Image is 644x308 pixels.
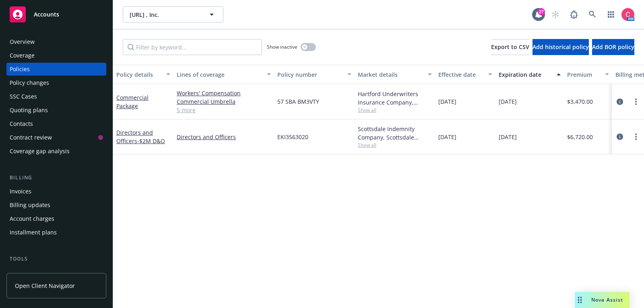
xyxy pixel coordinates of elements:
a: Accounts [6,3,106,26]
img: photo [621,8,634,21]
button: [URL] , Inc. [123,6,223,23]
div: Market details [358,70,423,79]
a: Workers' Compensation [177,89,271,97]
a: Commercial Package [116,94,149,110]
button: Add historical policy [533,39,589,55]
button: Policy details [113,65,173,84]
a: Overview [6,35,106,48]
div: Coverage [10,49,35,62]
div: Drag to move [575,292,585,308]
div: Account charges [10,212,54,225]
input: Filter by keyword... [123,39,262,55]
div: Installment plans [10,226,57,239]
a: Manage files [6,266,106,279]
span: [DATE] [499,97,517,106]
div: Quoting plans [10,104,48,117]
div: Overview [10,35,35,48]
a: circleInformation [615,97,625,107]
a: Directors and Officers [116,129,165,145]
button: Nova Assist [575,292,630,308]
div: SSC Cases [10,90,37,103]
a: Commercial Umbrella [177,97,271,106]
a: Search [584,6,601,23]
div: Premium [567,70,600,79]
div: 27 [538,8,545,15]
span: Open Client Navigator [15,281,75,290]
a: Quoting plans [6,104,106,117]
a: Report a Bug [566,6,582,23]
span: [DATE] [499,133,517,141]
a: Contacts [6,117,106,130]
a: Start snowing [547,6,563,23]
div: Contract review [10,131,52,144]
button: Market details [355,65,435,84]
span: Show all [358,142,432,148]
div: Policy changes [10,76,49,89]
span: [URL] , Inc. [130,10,199,19]
button: Add BOR policy [592,39,634,55]
span: EKI3563020 [277,133,308,141]
span: Nova Assist [591,296,623,303]
span: [DATE] [438,97,456,106]
a: Policies [6,63,106,76]
a: Account charges [6,212,106,225]
a: SSC Cases [6,90,106,103]
a: Directors and Officers [177,133,271,141]
a: Billing updates [6,199,106,211]
a: Coverage [6,49,106,62]
button: Premium [564,65,612,84]
span: Export to CSV [491,43,529,51]
a: more [631,132,641,142]
div: Effective date [438,70,483,79]
div: Billing [6,174,106,182]
button: Expiration date [495,65,564,84]
a: Invoices [6,185,106,198]
span: $6,720.00 [567,133,593,141]
div: Contacts [10,117,33,130]
span: [DATE] [438,133,456,141]
a: Coverage gap analysis [6,145,106,158]
div: Manage files [10,266,44,279]
div: Lines of coverage [177,70,262,79]
a: 5 more [177,106,271,114]
div: Policy number [277,70,343,79]
div: Scottsdale Indemnity Company, Scottsdale Insurance Company (Nationwide), RT Specialty Insurance S... [358,125,432,142]
span: $3,470.00 [567,97,593,106]
button: Effective date [435,65,495,84]
div: Coverage gap analysis [10,145,70,158]
span: Add BOR policy [592,43,634,51]
a: Installment plans [6,226,106,239]
span: Show all [358,107,432,113]
span: Show inactive [267,43,297,50]
div: Billing updates [10,199,50,211]
div: Policy details [116,70,161,79]
div: Policies [10,63,30,76]
span: Add historical policy [533,43,589,51]
span: Accounts [34,11,59,18]
span: - $2M D&O [137,137,165,145]
button: Policy number [274,65,355,84]
a: Policy changes [6,76,106,89]
div: Hartford Underwriters Insurance Company, Hartford Insurance Group [358,90,432,107]
div: Invoices [10,185,31,198]
button: Export to CSV [491,39,529,55]
span: 57 SBA BM3VTY [277,97,319,106]
a: Switch app [603,6,619,23]
a: more [631,97,641,107]
div: Expiration date [499,70,552,79]
div: Tools [6,255,106,263]
a: Contract review [6,131,106,144]
a: circleInformation [615,132,625,142]
button: Lines of coverage [173,65,274,84]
